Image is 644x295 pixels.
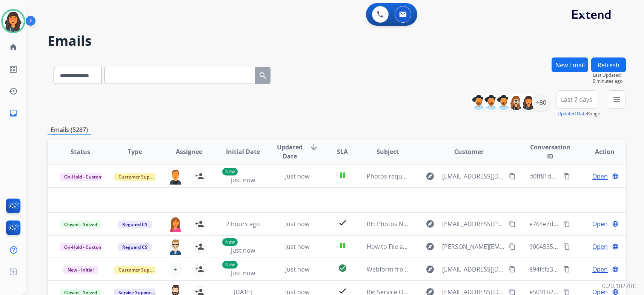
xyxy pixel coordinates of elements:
span: Just now [231,176,255,184]
mat-icon: content_copy [563,220,570,227]
span: Subject [377,147,399,156]
p: 0.20.1027RC [602,281,636,290]
mat-icon: content_copy [563,266,570,273]
span: On-Hold - Customer [60,173,112,181]
mat-icon: person_add [195,265,204,274]
span: Just now [231,246,255,255]
mat-icon: content_copy [563,243,570,250]
mat-icon: pause [338,171,347,180]
span: Just now [285,242,309,251]
mat-icon: pause [338,241,347,250]
mat-icon: list_alt [9,65,18,74]
mat-icon: check [338,218,347,227]
p: Emails (5287) [48,125,91,135]
mat-icon: history [9,87,18,96]
mat-icon: person_add [195,219,204,228]
p: New [222,238,238,246]
th: Action [572,138,626,165]
mat-icon: arrow_downward [309,143,318,152]
mat-icon: explore [426,219,435,228]
span: [EMAIL_ADDRESS][DOMAIN_NAME] [442,172,505,181]
img: agent-avatar [168,169,183,185]
button: Last 7 days [556,90,597,109]
span: Just now [231,269,255,277]
span: [EMAIL_ADDRESS][DOMAIN_NAME] [442,265,505,274]
span: New - Initial [63,266,98,274]
mat-icon: inbox [9,109,18,118]
span: [PERSON_NAME][EMAIL_ADDRESS][PERSON_NAME][DOMAIN_NAME] [442,242,505,251]
span: Open [592,219,608,228]
p: New [222,261,238,269]
mat-icon: language [612,266,619,273]
span: 894fcfa3-8237-44e4-8d13-ee0e9ac7130d [529,265,642,273]
mat-icon: home [9,43,18,52]
mat-icon: content_copy [509,173,516,180]
mat-icon: search [258,71,267,80]
button: Refresh [591,57,626,72]
span: Photos required for your Extend claim [367,172,476,180]
mat-icon: content_copy [563,173,570,180]
img: avatar [3,11,24,32]
span: Conversation ID [529,143,571,161]
span: Open [592,172,608,181]
mat-icon: content_copy [509,243,516,250]
mat-icon: language [612,243,619,250]
mat-icon: person_add [195,242,204,251]
span: Last 7 days [561,98,592,101]
img: agent-avatar [168,216,183,232]
mat-icon: explore [426,172,435,181]
mat-icon: person_add [195,172,204,181]
button: + [168,262,183,277]
span: Assignee [176,147,202,156]
mat-icon: explore [426,265,435,274]
span: How to File a Claim [367,242,420,251]
span: 5 minutes ago [593,78,626,84]
mat-icon: language [612,220,619,227]
span: Customer [454,147,484,156]
span: Just now [285,172,309,180]
mat-icon: check_circle [338,264,347,273]
span: Initial Date [226,147,260,156]
mat-icon: content_copy [509,266,516,273]
span: + [174,265,177,274]
span: Last Updated: [593,72,626,78]
p: New [222,168,238,175]
span: Open [592,265,608,274]
span: Type [128,147,142,156]
span: On-Hold - Customer [60,243,112,251]
span: Reguard CS [118,243,152,251]
span: Open [592,242,608,251]
span: Closed – Solved [60,220,101,228]
h2: Emails [48,33,626,48]
span: d0ff81da-f3ed-4d6a-af63-dcf152c2fedd [529,172,639,180]
span: 2 hours ago [226,220,260,228]
mat-icon: language [612,173,619,180]
span: Customer Support [114,173,163,181]
button: New Email [552,57,588,72]
span: SLA [337,147,348,156]
span: RE: Photos Needed [367,220,421,228]
mat-icon: content_copy [509,220,516,227]
span: Just now [285,220,309,228]
span: Just now [285,265,309,273]
span: Reguard CS [118,220,152,228]
span: Webform from [EMAIL_ADDRESS][DOMAIN_NAME] on [DATE] [367,265,538,273]
span: Status [71,147,90,156]
button: Updated Date [558,111,587,117]
span: [EMAIL_ADDRESS][PERSON_NAME][DOMAIN_NAME] [442,219,505,228]
span: Range [558,110,600,117]
mat-icon: menu [612,95,621,104]
img: agent-avatar [168,239,183,255]
div: +80 [532,93,550,112]
mat-icon: explore [426,242,435,251]
span: Updated Date [277,143,303,161]
span: Customer Support [114,266,163,274]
